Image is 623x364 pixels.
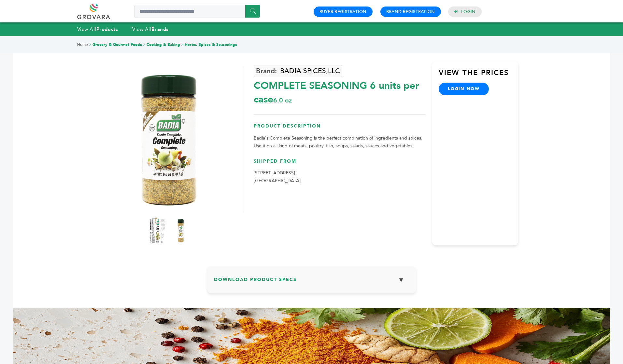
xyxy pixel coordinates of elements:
[77,42,88,47] a: Home
[439,83,489,95] a: login now
[135,5,260,18] input: Search a product or brand...
[254,134,426,150] p: Badia's Complete Seasoning is the perfect combination of ingredients and spices. Use it on all ki...
[254,169,426,185] p: [STREET_ADDRESS] [GEOGRAPHIC_DATA]
[89,42,92,47] span: >
[173,218,189,244] img: COMPLETE SEASONING® 6 units per case 6.0 oz
[96,66,243,213] img: COMPLETE SEASONING® 6 units per case 6.0 oz
[214,273,409,292] h3: Download Product Specs
[185,42,237,47] a: Herbs, Spices & Seasonings
[132,26,169,33] a: View AllBrands
[439,68,518,83] h3: View the Prices
[96,26,118,33] strong: Products
[181,42,184,47] span: >
[143,42,146,47] span: >
[150,218,166,244] img: COMPLETE SEASONING® 6 units per case 6.0 oz Product Label
[147,42,180,47] a: Cooking & Baking
[92,42,142,47] a: Grocery & Gourmet Foods
[273,96,292,105] span: 6.0 oz
[254,158,426,169] h3: Shipped From
[319,9,367,15] a: Buyer Registration
[254,123,426,134] h3: Product Description
[254,65,342,77] a: BADIA SPICES,LLC
[461,9,475,15] a: Login
[393,273,409,287] button: ▼
[151,26,168,33] strong: Brands
[386,9,435,15] a: Brand Registration
[77,26,118,33] a: View AllProducts
[254,76,426,106] div: COMPLETE SEASONING 6 units per case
